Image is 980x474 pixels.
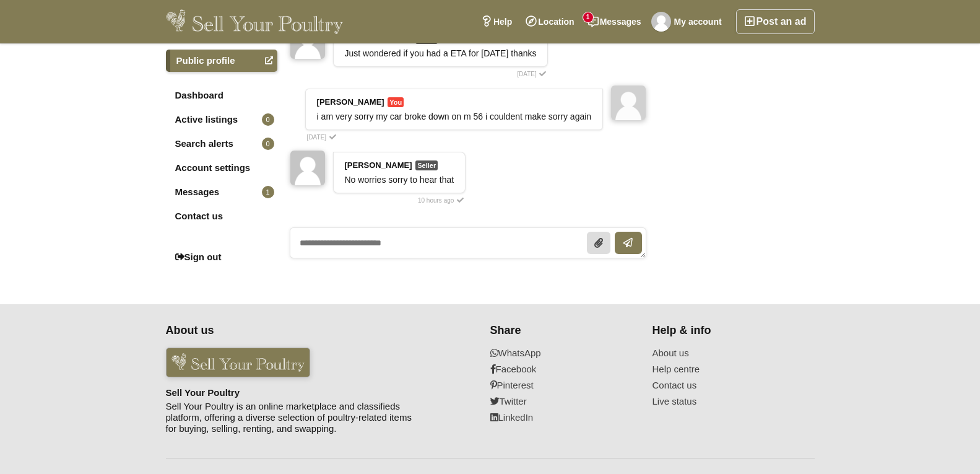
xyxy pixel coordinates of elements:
[490,396,637,407] a: Twitter
[736,9,815,34] a: Post an ad
[166,387,240,398] strong: Sell Your Poultry
[648,9,729,34] a: My account
[581,9,648,34] a: Messages1
[345,174,454,185] div: No worries sorry to hear that
[490,364,637,375] a: Facebook
[166,84,277,107] a: Dashboard
[166,246,277,268] a: Sign out
[166,157,277,179] a: Account settings
[262,138,274,150] span: 0
[166,401,416,434] p: Sell Your Poultry is an online marketplace and classifieds platform, offering a diverse selection...
[166,348,310,377] img: Sell Your Poultry
[317,111,592,122] div: i am very sorry my car broke down on m 56 i couldent make sorry again
[166,181,277,203] a: Messages1
[474,9,519,34] a: Help
[653,380,799,391] a: Contact us
[653,396,799,407] a: Live status
[388,97,404,107] span: You
[166,50,277,72] a: Public profile
[519,9,581,34] a: Location
[262,186,274,198] span: 1
[651,12,671,32] img: jawed ahmed
[166,324,416,338] h4: About us
[166,108,277,131] a: Active listings0
[166,205,277,227] a: Contact us
[583,12,593,22] span: 1
[490,324,637,338] h4: Share
[490,348,637,359] a: WhatsApp
[317,97,384,107] strong: [PERSON_NAME]
[490,380,637,391] a: Pinterest
[415,160,438,170] span: Seller
[653,324,799,338] h4: Help & info
[166,9,344,34] img: Sell Your Poultry
[611,86,646,120] img: jawed ahmed
[653,348,799,359] a: About us
[262,113,274,126] span: 0
[345,160,412,170] strong: [PERSON_NAME]
[166,133,277,155] a: Search alerts0
[345,48,537,59] div: Just wondered if you had a ETA for [DATE] thanks
[653,364,799,375] a: Help centre
[490,412,637,423] a: LinkedIn
[290,151,325,185] img: Richard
